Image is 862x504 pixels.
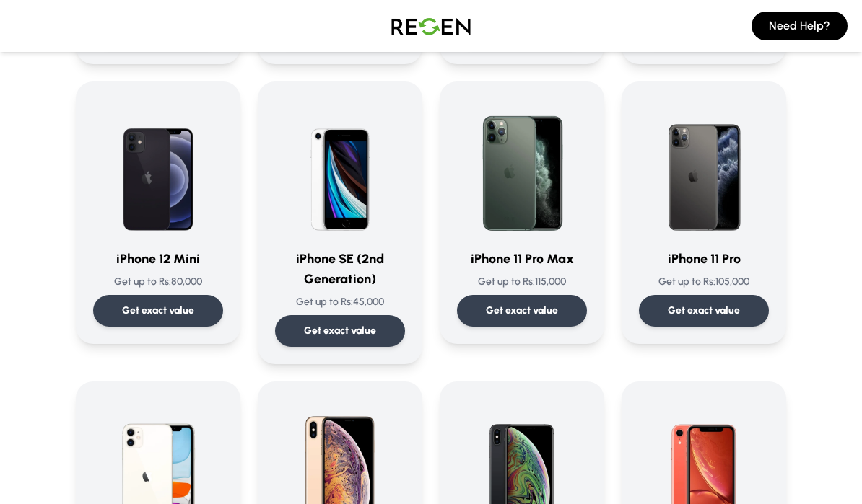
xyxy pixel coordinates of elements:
[639,275,769,289] p: Get up to Rs: 105,000
[457,99,587,237] img: iPhone 11 Pro Max
[93,99,223,237] img: iPhone 12 Mini
[93,249,223,269] h3: iPhone 12 Mini
[275,295,405,309] p: Get up to Rs: 45,000
[752,12,848,40] button: Need Help?
[380,6,482,46] img: Logo
[122,304,194,318] p: Get exact value
[275,99,405,237] img: iPhone SE (2nd Generation)
[304,324,376,338] p: Get exact value
[639,99,769,237] img: iPhone 11 Pro
[457,249,587,269] h3: iPhone 11 Pro Max
[275,249,405,289] h3: iPhone SE (2nd Generation)
[457,275,587,289] p: Get up to Rs: 115,000
[93,275,223,289] p: Get up to Rs: 80,000
[486,304,558,318] p: Get exact value
[668,304,740,318] p: Get exact value
[639,249,769,269] h3: iPhone 11 Pro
